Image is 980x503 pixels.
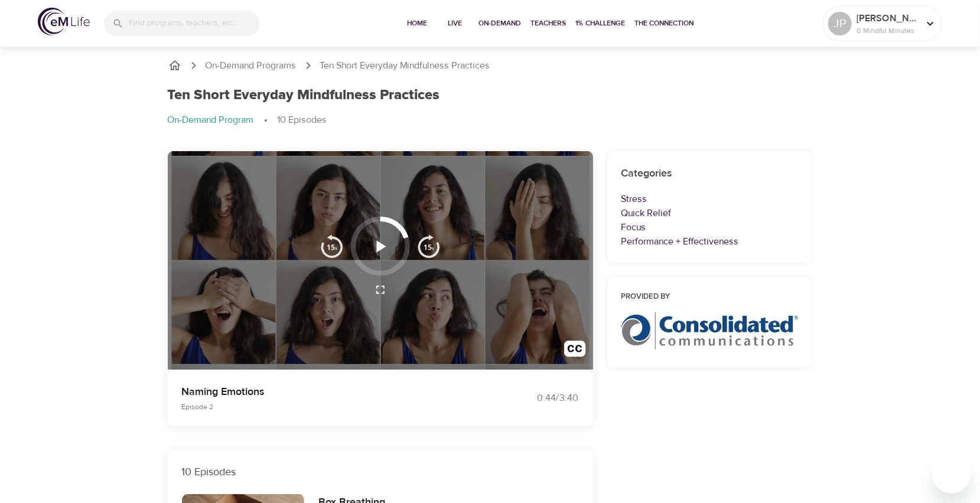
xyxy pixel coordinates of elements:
p: Quick Relief [621,206,799,220]
p: 10 Episodes [278,113,327,127]
img: logo [38,8,90,35]
p: Episode 2 [182,401,476,412]
img: 15s_prev.svg [320,234,344,258]
span: Home [403,17,432,30]
p: Focus [621,220,799,234]
span: On-Demand [479,17,522,30]
h1: Ten Short Everyday Mindfulness Practices [168,87,440,104]
div: 0:44 / 3:40 [490,391,579,405]
span: 1% Challenge [576,17,626,30]
h6: Provided by [621,291,799,303]
span: The Connection [635,17,694,30]
img: 15s_next.svg [417,234,441,258]
img: CCI%20logo_rgb_hr.jpg [621,312,799,349]
span: Teachers [531,17,566,30]
p: Stress [621,192,799,206]
span: Live [441,17,470,30]
button: Transcript/Closed Captions (c) [557,334,593,370]
p: 0 Mindful Minutes [857,25,919,36]
p: Ten Short Everyday Mindfulness Practices [320,59,490,73]
p: On-Demand Program [168,113,254,127]
div: JP [828,12,852,35]
iframe: Button to launch messaging window [933,456,971,494]
h6: Categories [621,165,799,182]
p: [PERSON_NAME] [857,11,919,25]
input: Find programs, teachers, etc... [129,11,260,36]
p: Naming Emotions [182,384,476,400]
p: Performance + Effectiveness [621,234,799,249]
nav: breadcrumb [168,58,813,73]
img: open_caption.svg [564,341,586,362]
nav: breadcrumb [168,113,813,128]
p: 10 Episodes [182,464,579,480]
a: On-Demand Programs [206,59,297,73]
